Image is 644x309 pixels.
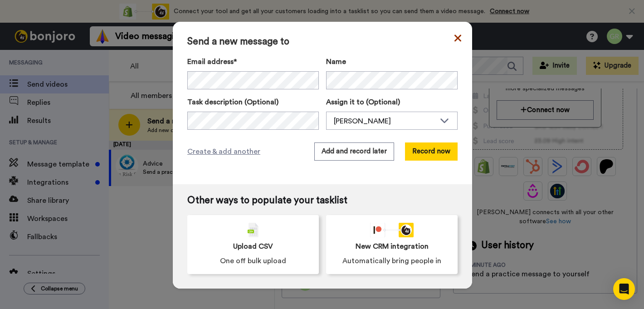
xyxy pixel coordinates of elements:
div: [PERSON_NAME] [334,116,435,127]
label: Assign it to (Optional) [326,97,458,108]
span: New CRM integration [356,241,429,252]
img: csv-grey.png [248,223,259,237]
span: One off bulk upload [220,255,286,266]
span: Upload CSV [233,241,273,252]
span: Other ways to populate your tasklist [187,195,458,206]
label: Task description (Optional) [187,97,319,108]
span: Create & add another [187,146,260,157]
button: Record now [405,142,458,161]
span: Send a new message to [187,36,458,47]
label: Email address* [187,56,319,67]
span: Automatically bring people in [342,255,441,266]
div: Open Intercom Messenger [613,278,635,300]
button: Add and record later [314,142,394,161]
span: Name [326,56,346,67]
div: animation [370,223,414,237]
